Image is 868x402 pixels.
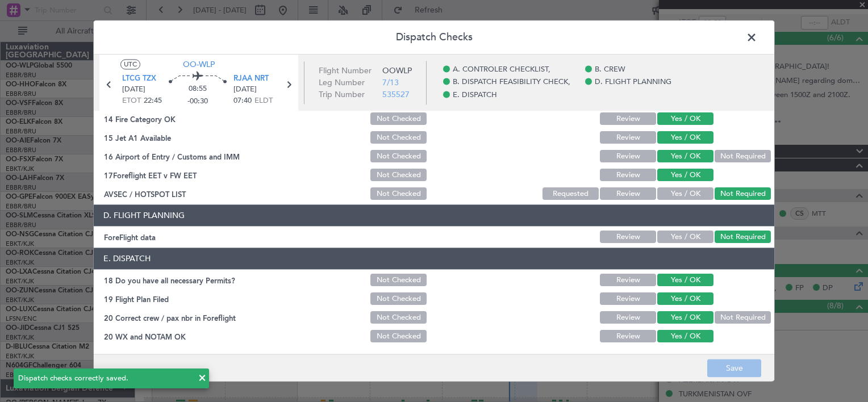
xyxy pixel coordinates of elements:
[715,188,771,200] button: Not Required
[657,113,713,125] button: Yes / OK
[657,188,713,200] button: Yes / OK
[657,330,713,343] button: Yes / OK
[715,312,771,324] button: Not Required
[715,231,771,244] button: Not Required
[657,293,713,305] button: Yes / OK
[657,312,713,324] button: Yes / OK
[94,20,774,55] header: Dispatch Checks
[657,132,713,144] button: Yes / OK
[657,150,713,163] button: Yes / OK
[657,169,713,182] button: Yes / OK
[657,274,713,287] button: Yes / OK
[18,373,192,384] div: Dispatch checks correctly saved.
[595,77,671,89] span: D. FLIGHT PLANNING
[715,150,771,163] button: Not Required
[657,231,713,244] button: Yes / OK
